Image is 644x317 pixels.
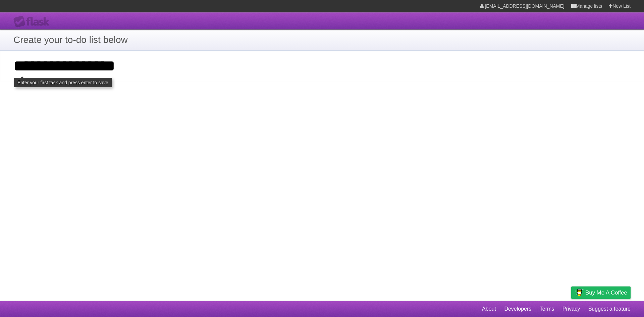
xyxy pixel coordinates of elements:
span: Buy me a coffee [585,287,627,299]
div: Flask [13,16,54,28]
a: Terms [540,303,554,315]
a: Suggest a feature [588,303,631,315]
a: Privacy [562,303,580,315]
h1: Create your to-do list below [13,33,631,47]
a: Developers [504,303,531,315]
img: Buy me a coffee [575,287,584,298]
a: About [482,303,496,315]
a: Buy me a coffee [571,286,631,299]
